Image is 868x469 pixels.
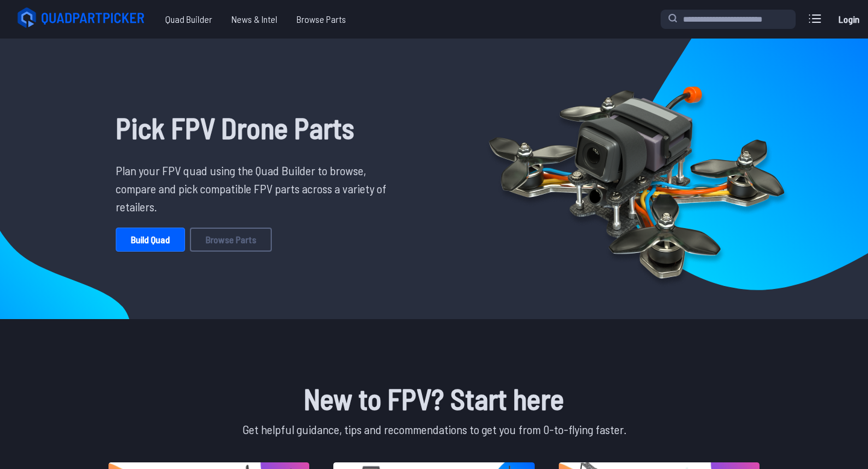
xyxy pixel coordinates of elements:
[106,420,762,438] p: Get helpful guidance, tips and recommendations to get you from 0-to-flying faster.
[116,161,395,216] p: Plan your FPV quad using the Quad Builder to browse, compare and pick compatible FPV parts across...
[190,228,272,252] a: Browse Parts
[287,7,356,31] a: Browse Parts
[116,106,395,149] h1: Pick FPV Drone Parts
[222,7,287,31] a: News & Intel
[116,228,185,252] a: Build Quad
[834,7,863,31] a: Login
[463,58,810,299] img: Quadcopter
[156,7,222,31] a: Quad Builder
[106,377,762,420] h1: New to FPV? Start here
